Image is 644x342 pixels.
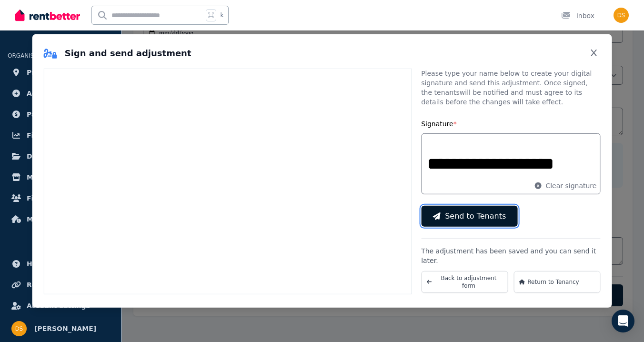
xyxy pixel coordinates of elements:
[534,181,596,191] button: Clear signature
[44,47,191,60] h2: Sign and send adjustment
[587,46,600,61] button: Close
[527,278,579,286] span: Return to Tenancy
[421,246,600,265] p: The adjustment has been saved and you can send it later.
[421,69,600,107] p: Please type your name below to create your digital signature and send this adjustment. Once signe...
[421,206,517,227] button: Send to Tenants
[445,211,506,222] span: Send to Tenants
[421,271,508,293] button: Back to adjustment form
[435,274,503,290] span: Back to adjustment form
[421,120,457,128] label: Signature
[513,271,600,293] button: Return to Tenancy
